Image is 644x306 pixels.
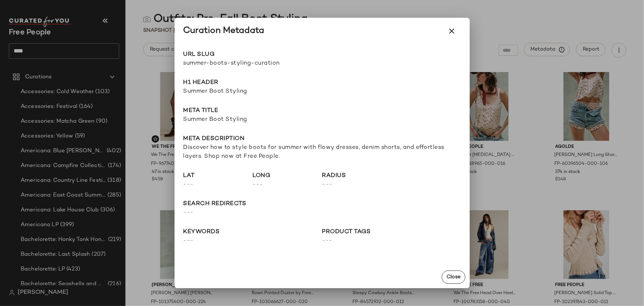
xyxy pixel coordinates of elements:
[183,115,461,124] span: Summer Boot Styling
[183,87,461,96] span: Summer Boot Styling
[322,180,392,189] span: ---
[183,50,322,59] span: URL Slug
[183,25,265,37] div: Curation Metadata
[322,237,461,245] span: ---
[183,78,461,87] span: H1 Header
[183,228,322,237] span: keywords
[253,180,322,189] span: ---
[442,271,465,284] button: Close
[183,237,322,245] span: ---
[322,228,461,237] span: Product Tags
[183,143,461,161] span: Discover how to style boots for summer with flowy dresses, denim shorts, and effortless layers. S...
[183,208,461,217] span: ---
[183,180,253,189] span: ---
[253,171,322,180] span: long
[183,200,461,208] span: search redirects
[183,106,461,115] span: Meta title
[183,135,461,143] span: Meta description
[322,171,392,180] span: radius
[183,171,253,180] span: lat
[183,59,322,68] span: summer-boots-styling-curation
[446,274,461,280] span: Close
